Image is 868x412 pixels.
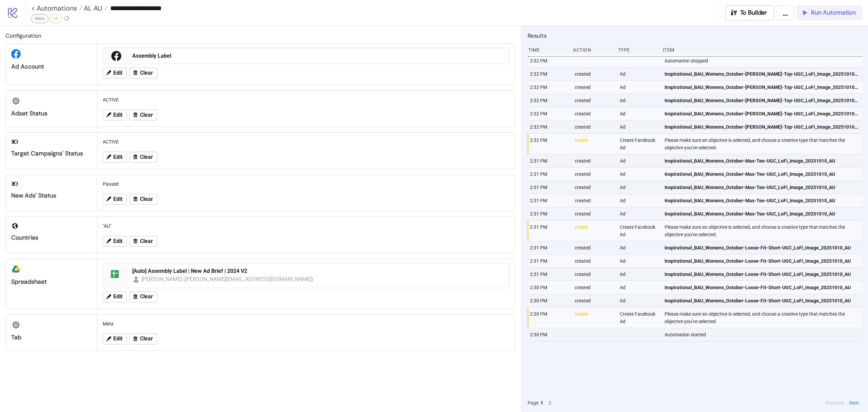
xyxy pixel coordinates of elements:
div: 2:32 PM [529,120,569,133]
div: Ad [619,241,659,254]
span: Edit [113,112,122,118]
div: Ad [619,294,659,307]
div: created [574,181,614,194]
div: v5 [50,14,62,23]
div: 2:32 PM [529,54,569,67]
span: Edit [113,70,122,76]
a: Inspirational_BAU_Womens_October-Max-Tee-UGC_LoFi_Image_20251010_AU [665,154,860,167]
div: [PERSON_NAME] ([PERSON_NAME][EMAIL_ADDRESS][DOMAIN_NAME]) [141,275,314,283]
span: Inspirational_BAU_Womens_October-Max-Tee-UGC_LoFi_Image_20251010_AU [665,170,835,178]
button: Clear [130,68,157,78]
div: Countries [11,234,92,242]
a: AL AU [82,5,107,12]
button: Clear [130,110,157,120]
div: Tab [11,334,92,341]
div: Ad [619,168,659,181]
div: 2:31 PM [529,255,569,267]
span: Inspirational_BAU_Womens_October-Loose-Fit-Short-UGC_LoFi_Image_20251010_AU [665,297,851,304]
span: Inspirational_BAU_Womens_October-[PERSON_NAME]-Top-UGC_LoFi_Image_20251010_AU [665,83,860,91]
span: Inspirational_BAU_Womens_October-Max-Tee-UGC_LoFi_Image_20251010_AU [665,197,835,204]
div: 2:31 PM [529,194,569,207]
span: Inspirational_BAU_Womens_October-[PERSON_NAME]-Top-UGC_LoFi_Image_20251010_AU [665,97,860,104]
div: Meta [31,14,48,23]
div: Ad Account [11,63,92,71]
div: created [574,241,614,254]
div: created [574,120,614,133]
div: created [574,154,614,167]
button: Edit [103,334,127,344]
div: Ad [619,255,659,267]
a: Inspirational_BAU_Womens_October-Loose-Fit-Short-UGC_LoFi_Image_20251010_AU [665,281,860,294]
div: Create Facebook Ad [619,221,659,241]
div: Ad [619,120,659,133]
div: Ad [619,194,659,207]
div: 2:31 PM [529,154,569,167]
a: Inspirational_BAU_Womens_October-Max-Tee-UGC_LoFi_Image_20251010_AU [665,194,860,207]
div: Ad [619,81,659,94]
span: Inspirational_BAU_Womens_October-[PERSON_NAME]-Top-UGC_LoFi_Image_20251010_AU [665,70,860,78]
div: Ad [619,154,659,167]
span: Edit [113,154,122,160]
div: created [574,68,614,80]
div: Automation stopped [664,54,864,67]
div: create [574,307,614,328]
button: Clear [130,152,157,163]
button: Previous [824,399,846,407]
span: Clear [140,70,153,76]
div: 2:32 PM [529,94,569,107]
div: Create Facebook Ad [619,134,659,154]
div: Action [572,43,612,56]
span: Inspirational_BAU_Womens_October-[PERSON_NAME]-Top-UGC_LoFi_Image_20251010_AU [665,123,860,131]
div: 2:30 PM [529,328,569,341]
a: Inspirational_BAU_Womens_October-[PERSON_NAME]-Top-UGC_LoFi_Image_20251010_AU [665,94,860,107]
span: Inspirational_BAU_Womens_October-Max-Tee-UGC_LoFi_Image_20251010_AU [665,157,835,165]
div: created [574,281,614,294]
span: Clear [140,154,153,160]
button: Clear [130,236,157,247]
button: ... [777,5,794,20]
div: Meta [100,317,512,330]
span: Clear [140,294,153,300]
div: Automation started [664,328,864,341]
div: 2:31 PM [529,207,569,220]
button: Clear [130,194,157,205]
div: Create Facebook Ad [619,307,659,328]
a: Inspirational_BAU_Womens_October-Max-Tee-UGC_LoFi_Image_20251010_AU [665,181,860,194]
button: Edit [103,68,127,78]
button: Edit [103,236,127,247]
button: Edit [103,194,127,205]
a: Inspirational_BAU_Womens_October-Max-Tee-UGC_LoFi_Image_20251010_AU [665,207,860,220]
span: Run Automation [811,9,856,17]
div: 2:32 PM [529,68,569,80]
div: ACTIVE [100,93,512,106]
div: created [574,294,614,307]
div: Spreadsheet [11,278,92,286]
span: Inspirational_BAU_Womens_October-Max-Tee-UGC_LoFi_Image_20251010_AU [665,184,835,191]
span: Clear [140,336,153,342]
a: Inspirational_BAU_Womens_October-Loose-Fit-Short-UGC_LoFi_Image_20251010_AU [665,241,860,254]
button: Run Automation [797,5,863,20]
div: 2:31 PM [529,221,569,241]
div: Assembly Label [132,52,505,60]
div: create [574,134,614,154]
div: 2:30 PM [529,281,569,294]
button: 2 [547,399,553,407]
div: created [574,207,614,220]
div: 2:30 PM [529,294,569,307]
span: Edit [113,336,122,342]
span: Inspirational_BAU_Womens_October-Loose-Fit-Short-UGC_LoFi_Image_20251010_AU [665,270,851,278]
button: Edit [103,110,127,120]
button: Clear [130,334,157,344]
a: < Automations [31,5,82,12]
div: Paused [100,177,512,190]
div: created [574,168,614,181]
a: Inspirational_BAU_Womens_October-[PERSON_NAME]-Top-UGC_LoFi_Image_20251010_AU [665,107,860,120]
span: Inspirational_BAU_Womens_October-Loose-Fit-Short-UGC_LoFi_Image_20251010_AU [665,244,851,251]
button: Edit [103,292,127,302]
div: 2:31 PM [529,181,569,194]
div: Please make sure an objective is selected, and choose a creative type that matches the objective ... [664,134,864,154]
div: New Ads' Status [11,192,92,200]
a: Inspirational_BAU_Womens_October-Loose-Fit-Short-UGC_LoFi_Image_20251010_AU [665,268,860,281]
div: 2:31 PM [529,241,569,254]
div: created [574,107,614,120]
